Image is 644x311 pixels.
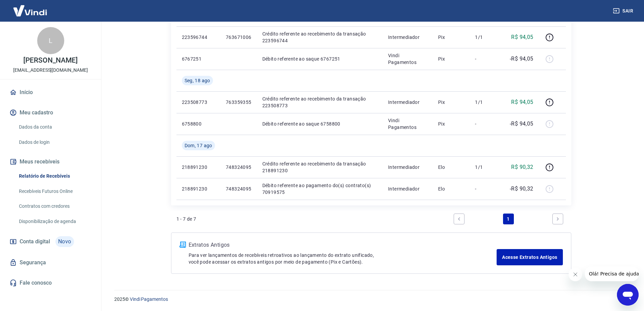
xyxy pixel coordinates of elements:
a: Início [8,85,93,100]
a: Disponibilização de agenda [16,215,93,228]
p: - [475,55,495,62]
span: Novo [55,236,74,247]
p: R$ 94,05 [511,98,533,106]
p: Intermediador [388,34,427,41]
p: Intermediador [388,164,427,171]
button: Meus recebíveis [8,154,93,169]
a: Recebíveis Futuros Online [16,184,93,198]
p: Elo [438,164,464,171]
img: ícone [180,242,186,248]
p: Pix [438,34,464,41]
a: Previous page [454,214,464,224]
a: Next page [552,214,563,224]
span: Dom, 17 ago [185,142,212,149]
a: Acesse Extratos Antigos [497,249,563,265]
p: 748324095 [226,185,252,192]
p: 763671006 [226,34,252,41]
p: -R$ 90,32 [510,185,533,193]
p: Extratos Antigos [189,241,497,249]
p: Intermediador [388,99,427,106]
iframe: Fechar mensagem [569,268,582,281]
a: Dados da conta [16,120,93,134]
a: Segurança [8,255,93,270]
p: Pix [438,120,464,127]
p: 223508773 [182,99,215,106]
p: - [475,185,495,192]
span: Seg, 18 ago [185,77,210,84]
span: Olá! Precisa de ajuda? [4,5,57,10]
p: Intermediador [388,185,427,192]
p: Vindi Pagamentos [388,117,427,131]
p: 218891230 [182,185,215,192]
button: Sair [612,5,636,17]
p: 218891230 [182,164,215,171]
a: Dados de login [16,135,93,149]
p: 1/1 [475,34,495,41]
p: Débito referente ao saque 6767251 [262,55,377,62]
p: 223596744 [182,34,215,41]
a: Vindi Pagamentos [130,296,168,302]
p: Pix [438,55,464,62]
p: -R$ 94,05 [510,55,533,63]
p: 6767251 [182,55,215,62]
a: Relatório de Recebíveis [16,169,93,183]
p: R$ 94,05 [511,33,533,41]
p: Débito referente ao pagamento do(s) contrato(s) 70919575 [262,182,377,196]
span: Conta digital [20,237,50,246]
p: Pix [438,99,464,106]
p: Crédito referente ao recebimento da transação 223508773 [262,95,377,109]
img: Vindi [8,0,52,21]
p: 1 - 7 de 7 [176,216,196,222]
p: [PERSON_NAME] [23,57,77,64]
a: Page 1 is your current page [503,214,514,224]
a: Contratos com credores [16,199,93,213]
p: 6758800 [182,120,215,127]
a: Fale conosco [8,275,93,290]
p: 1/1 [475,99,495,106]
p: [EMAIL_ADDRESS][DOMAIN_NAME] [13,67,88,74]
ul: Pagination [451,211,566,227]
p: R$ 90,32 [511,163,533,171]
div: L [37,27,64,54]
p: - [475,120,495,127]
p: 748324095 [226,164,252,171]
a: Conta digitalNovo [8,234,93,250]
p: 763359355 [226,99,252,106]
iframe: Botão para abrir a janela de mensagens [617,284,639,306]
p: Vindi Pagamentos [388,52,427,66]
p: Crédito referente ao recebimento da transação 223596744 [262,30,377,44]
p: Débito referente ao saque 6758800 [262,120,377,127]
p: Elo [438,185,464,192]
button: Meu cadastro [8,105,93,120]
p: Crédito referente ao recebimento da transação 218891230 [262,160,377,174]
p: 1/1 [475,164,495,171]
p: Para ver lançamentos de recebíveis retroativos ao lançamento do extrato unificado, você pode aces... [189,252,497,265]
iframe: Mensagem da empresa [585,266,639,281]
p: 2025 © [114,296,628,303]
p: -R$ 94,05 [510,120,533,128]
